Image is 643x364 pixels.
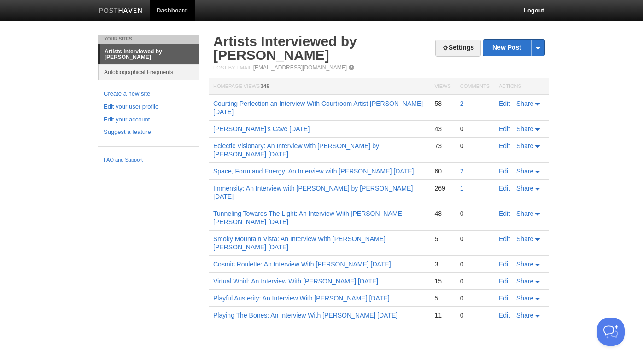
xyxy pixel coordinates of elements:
img: Posthaven-bar [99,8,143,15]
div: 5 [434,294,450,302]
a: [EMAIL_ADDRESS][DOMAIN_NAME] [253,64,347,71]
div: 58 [434,99,450,108]
span: Share [516,210,533,217]
span: 349 [260,83,269,89]
span: Share [516,168,533,175]
a: Edit [499,277,510,285]
a: Edit [499,260,510,268]
th: Comments [456,78,494,95]
a: Virtual Whirl: An Interview With [PERSON_NAME] [DATE] [213,277,378,285]
a: Autobiographical Fragments [99,64,199,80]
div: 0 [460,209,490,218]
a: Settings [435,40,481,57]
div: 0 [460,277,490,285]
div: 0 [460,311,490,319]
a: Edit [499,125,510,133]
a: Edit [499,100,510,107]
a: Edit your account [104,115,194,125]
a: 1 [460,185,464,192]
div: 5 [434,235,450,243]
span: Post by Email [213,65,251,70]
div: 0 [460,260,490,268]
iframe: Help Scout Beacon - Open [597,318,625,346]
span: Share [516,142,533,150]
th: Homepage Views [209,78,430,95]
a: Artists Interviewed by [PERSON_NAME] [213,34,357,63]
a: Space, Form and Energy: An Interview with [PERSON_NAME] [DATE] [213,168,414,175]
a: Artists Interviewed by [PERSON_NAME] [100,44,199,64]
a: 2 [460,168,464,175]
a: 2 [460,100,464,107]
a: Edit [499,235,510,243]
th: Actions [494,78,549,95]
th: Views [430,78,455,95]
div: 269 [434,184,450,192]
span: Share [516,185,533,192]
a: Eclectic Visionary: An Interview with [PERSON_NAME] by [PERSON_NAME] [DATE] [213,142,379,158]
a: Playing The Bones: An Interview With [PERSON_NAME] [DATE] [213,312,397,319]
a: Immensity: An Interview with [PERSON_NAME] by [PERSON_NAME] [DATE] [213,185,413,200]
div: 73 [434,142,450,150]
div: 0 [460,142,490,150]
a: Create a new site [104,89,194,99]
div: 0 [460,235,490,243]
a: Edit [499,142,510,150]
a: Courting Perfection an Interview With Courtroom Artist [PERSON_NAME] [DATE] [213,100,423,116]
a: Playful Austerity: An Interview With [PERSON_NAME] [DATE] [213,295,390,302]
a: Edit [499,312,510,319]
div: 43 [434,125,450,133]
a: Edit [499,185,510,192]
span: Share [516,125,533,133]
span: Share [516,235,533,243]
a: Smoky Mountain Vista: An Interview With [PERSON_NAME] [PERSON_NAME] [DATE] [213,235,386,251]
div: 11 [434,311,450,319]
div: 0 [460,125,490,133]
a: Tunneling Towards The Light: An Interview With [PERSON_NAME] [PERSON_NAME] [DATE] [213,210,404,225]
div: 15 [434,277,450,285]
span: Share [516,260,533,268]
a: New Post [483,40,544,56]
span: Share [516,277,533,285]
a: FAQ and Support [104,156,194,164]
a: Edit [499,210,510,217]
div: 48 [434,209,450,218]
a: Suggest a feature [104,127,194,137]
a: Edit [499,295,510,302]
a: Edit [499,168,510,175]
span: Share [516,100,533,107]
div: 3 [434,260,450,268]
span: Share [516,295,533,302]
a: Edit your user profile [104,102,194,112]
li: Your Sites [98,35,199,44]
a: [PERSON_NAME]'s Cave [DATE] [213,125,310,133]
div: 60 [434,167,450,175]
div: 0 [460,294,490,302]
a: Cosmic Roulette: An Interview With [PERSON_NAME] [DATE] [213,260,391,268]
span: Share [516,312,533,319]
